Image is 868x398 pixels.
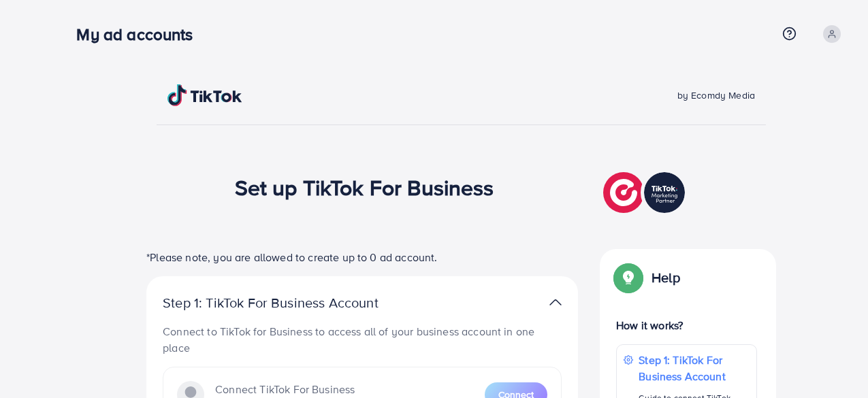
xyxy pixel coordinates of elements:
p: Step 1: TikTok For Business Account [163,295,421,311]
p: *Please note, you are allowed to create up to 0 ad account. [146,249,578,265]
p: Help [652,269,680,286]
img: Popup guide [616,265,641,290]
img: TikTok partner [549,293,562,312]
p: Step 1: TikTok For Business Account [639,352,750,384]
img: TikTok [167,84,242,106]
h3: My ad accounts [76,24,204,44]
p: How it works? [616,317,757,333]
img: TikTok partner [603,169,688,216]
h1: Set up TikTok For Business [235,174,494,200]
span: by Ecomdy Media [677,88,755,102]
